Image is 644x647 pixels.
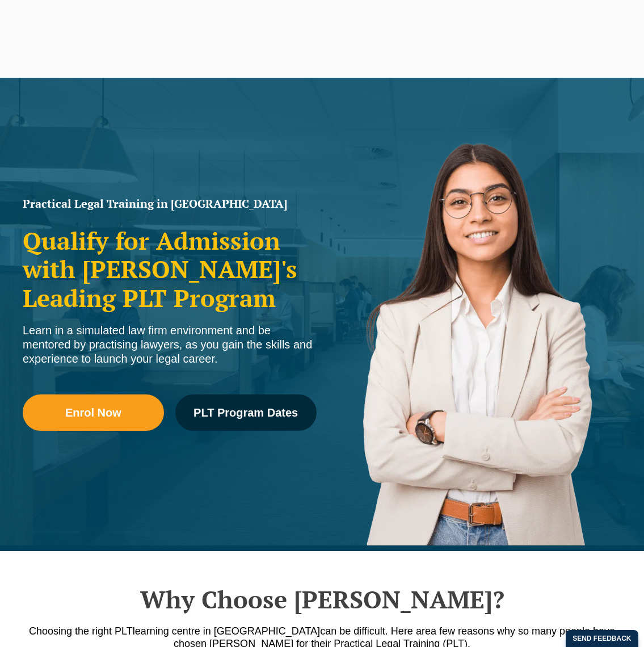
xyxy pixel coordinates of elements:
[175,394,317,431] a: PLT Program Dates
[23,226,317,312] h2: Qualify for Admission with [PERSON_NAME]'s Leading PLT Program
[23,323,317,366] div: Learn in a simulated law firm environment and be mentored by practising lawyers, as you gain the ...
[17,585,627,614] h2: Why Choose [PERSON_NAME]?
[320,625,431,637] span: can be difficult. Here are
[133,625,320,637] span: learning centre in [GEOGRAPHIC_DATA]
[23,394,164,431] a: Enrol Now
[23,198,317,209] h1: Practical Legal Training in [GEOGRAPHIC_DATA]
[65,407,121,418] span: Enrol Now
[193,407,298,418] span: PLT Program Dates
[29,625,133,637] span: Choosing the right PLT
